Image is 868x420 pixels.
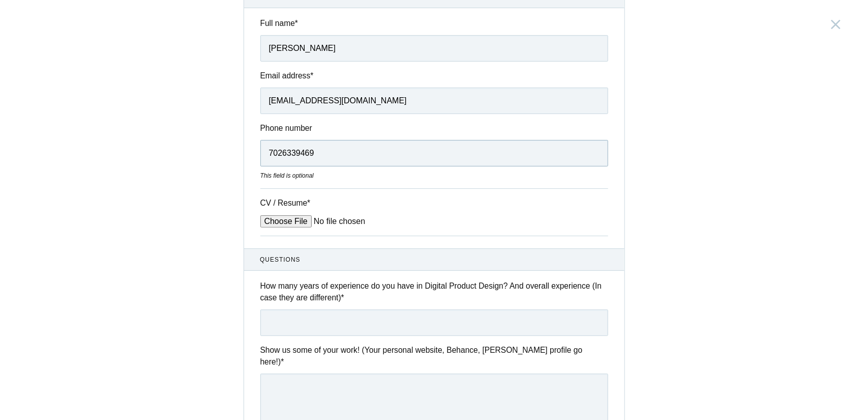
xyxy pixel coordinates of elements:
[260,197,337,209] label: CV / Resume
[260,122,608,134] label: Phone number
[260,70,608,81] label: Email address
[260,255,608,264] span: Questions
[260,280,608,304] label: How many years of experience do you have in Digital Product Design? And overall experience (In ca...
[260,344,608,368] label: Show us some of your work! (Your personal website, Behance, [PERSON_NAME] profile go here!)
[260,17,608,29] label: Full name
[260,171,608,180] div: This field is optional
